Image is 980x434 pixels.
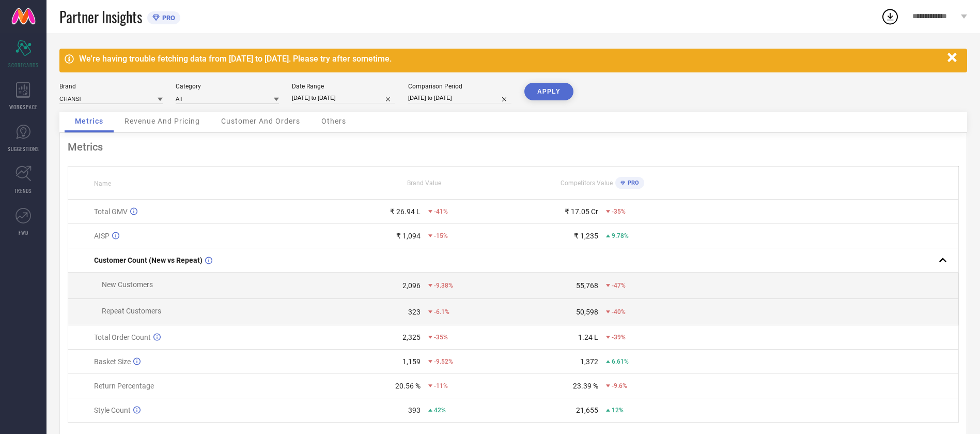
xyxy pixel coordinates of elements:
span: Customer And Orders [221,117,300,125]
span: -9.52% [434,358,453,365]
input: Select comparison period [408,93,511,103]
span: -39% [612,334,626,341]
div: 393 [408,406,421,414]
span: WORKSPACE [9,103,38,111]
div: 2,325 [402,333,421,341]
span: -47% [612,282,626,289]
span: FWD [19,229,28,236]
span: Basket Size [94,357,131,366]
span: New Customers [102,280,153,289]
div: Comparison Period [408,83,511,90]
span: -35% [612,208,626,215]
span: -11% [434,382,448,390]
div: 323 [408,308,421,316]
input: Select date range [292,93,395,103]
span: Customer Count (New vs Repeat) [94,256,203,264]
span: Total Order Count [94,333,151,341]
span: -15% [434,232,448,240]
span: PRO [625,179,639,186]
span: -9.38% [434,282,453,289]
span: 12% [612,407,624,414]
span: -41% [434,208,448,215]
span: Metrics [75,117,103,125]
span: AISP [94,232,110,240]
span: Name [94,180,111,187]
div: ₹ 1,094 [396,232,421,240]
div: 1.24 L [578,333,598,341]
div: We're having trouble fetching data from [DATE] to [DATE]. Please try after sometime. [79,54,942,64]
span: 9.78% [612,232,629,240]
div: 1,372 [580,357,598,366]
div: Metrics [68,141,959,153]
span: Others [321,117,346,125]
span: SUGGESTIONS [8,145,39,153]
div: 1,159 [402,357,421,366]
span: -9.6% [612,382,627,390]
button: APPLY [524,83,573,100]
div: ₹ 26.94 L [390,207,421,216]
span: 6.61% [612,358,629,365]
div: 55,768 [576,281,598,290]
div: 50,598 [576,308,598,316]
span: Total GMV [94,207,128,216]
div: Date Range [292,83,395,90]
span: -40% [612,308,626,316]
span: Revenue And Pricing [125,117,200,125]
span: Return Percentage [94,382,154,390]
span: Partner Insights [59,6,142,27]
div: ₹ 17.05 Cr [565,207,598,216]
div: 23.39 % [573,382,598,390]
span: PRO [160,14,175,22]
div: 21,655 [576,406,598,414]
span: -6.1% [434,308,449,316]
span: Competitors Value [561,179,613,187]
span: -35% [434,334,448,341]
div: 2,096 [402,281,421,290]
span: 42% [434,407,446,414]
span: TRENDS [14,187,32,194]
div: Open download list [881,7,899,26]
span: Repeat Customers [102,307,161,315]
span: SCORECARDS [8,61,39,69]
div: 20.56 % [395,382,421,390]
div: Category [176,83,279,90]
div: Brand [59,83,163,90]
span: Style Count [94,406,131,414]
span: Brand Value [407,179,441,187]
div: ₹ 1,235 [574,232,598,240]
